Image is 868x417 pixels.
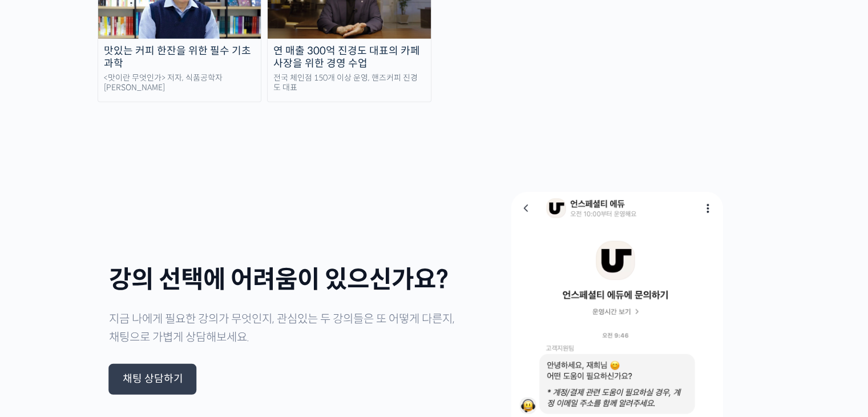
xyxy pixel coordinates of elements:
[176,339,190,348] span: 설정
[98,73,261,93] div: <맛이란 무엇인가> 저자, 식품공학자 [PERSON_NAME]
[147,322,219,351] a: 설정
[123,373,183,386] div: 채팅 상담하기
[109,266,458,293] h1: 강의 선택에 어려움이 있으신가요?
[98,45,261,70] div: 맛있는 커피 한잔을 위한 필수 기초 과학
[109,310,458,347] p: 지금 나에게 필요한 강의가 무엇인지, 관심있는 두 강의들은 또 어떻게 다른지, 채팅으로 가볍게 상담해보세요.
[104,340,118,349] span: 대화
[3,322,75,351] a: 홈
[75,322,147,351] a: 대화
[268,73,431,93] div: 전국 체인점 150개 이상 운영, 핸즈커피 진경도 대표
[268,45,431,70] div: 연 매출 300억 진경도 대표의 카페 사장을 위한 경영 수업
[36,339,43,348] span: 홈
